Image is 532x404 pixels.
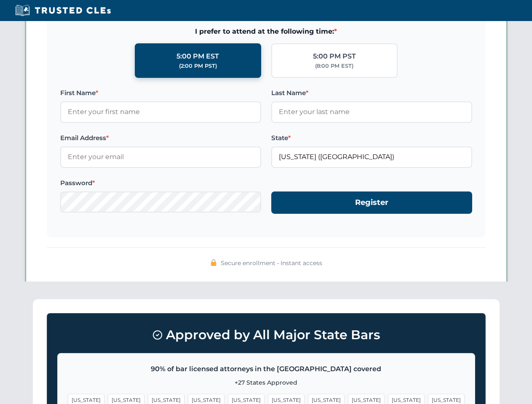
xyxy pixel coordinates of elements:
[313,51,356,62] div: 5:00 PM PST
[179,62,217,70] div: (2:00 PM PST)
[60,26,472,37] span: I prefer to attend at the following time:
[221,258,322,268] span: Secure enrollment • Instant access
[60,178,261,188] label: Password
[315,62,353,70] div: (8:00 PM EST)
[210,259,217,266] img: 🔒
[68,378,465,387] p: +27 States Approved
[271,88,472,98] label: Last Name
[271,191,472,214] button: Register
[60,88,261,98] label: First Name
[60,101,261,122] input: Enter your first name
[271,101,472,122] input: Enter your last name
[57,324,475,346] h3: Approved by All Major State Bars
[176,51,219,62] div: 5:00 PM EST
[60,133,261,143] label: Email Address
[13,4,113,17] img: Trusted CLEs
[271,146,472,167] input: Florida (FL)
[271,133,472,143] label: State
[60,146,261,167] input: Enter your email
[68,364,465,375] p: 90% of bar licensed attorneys in the [GEOGRAPHIC_DATA] covered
